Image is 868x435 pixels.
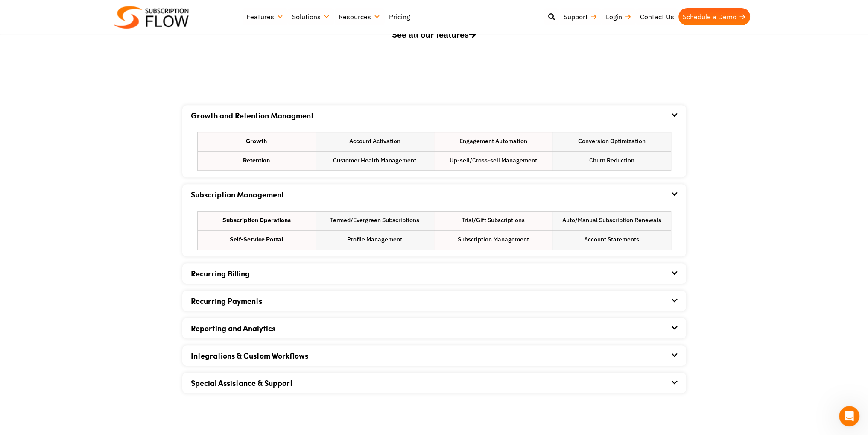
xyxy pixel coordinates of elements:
a: Subscription Management [191,189,284,200]
a: Support [559,8,602,25]
span: See all our features [392,29,476,40]
a: See all our features [182,28,686,54]
li: Subscription Management [434,231,552,250]
div: Growth and Retention Managment [191,105,678,126]
a: Pricing [385,8,414,25]
a: Growth and Retention Managment [191,110,314,121]
li: Engagement Automation [434,132,552,151]
a: Resources [334,8,385,25]
li: Account Statements [552,231,670,250]
li: Account Activation [316,132,434,151]
li: Auto/Manual Subscription Renewals [552,212,670,230]
div: Recurring Billing [191,263,678,284]
img: Subscriptionflow [114,6,189,29]
div: Integrations & Custom Workflows [191,345,678,366]
li: Conversion Optimization [552,132,670,151]
a: Features [242,8,288,25]
li: Termed/Evergreen Subscriptions [316,212,434,230]
li: Customer Health Management [316,152,434,170]
div: Subscription Management [191,184,678,205]
a: Recurring Payments [191,295,262,306]
a: Reporting and Analytics [191,323,275,334]
strong: Self-Service Portal [230,235,283,244]
strong: Growth [246,137,267,146]
div: Special Assistance & Support [191,373,678,393]
div: Subscription Management [191,205,678,256]
a: Integrations & Custom Workflows [191,350,308,361]
iframe: Intercom live chat [839,406,859,426]
a: Special Assistance & Support [191,377,293,388]
div: Growth and Retention Managment [191,126,678,177]
div: Recurring Payments [191,291,678,311]
a: Login [602,8,636,25]
div: Reporting and Analytics [191,318,678,338]
a: Recurring Billing [191,268,250,279]
strong: Retention [243,156,270,165]
li: Churn Reduction [552,152,670,170]
li: Trial/Gift Subscriptions [434,212,552,230]
li: Profile Management [316,231,434,250]
strong: Subscription Operations [222,216,291,225]
li: Up-sell/Cross-sell Management [434,152,552,170]
a: Schedule a Demo [678,8,750,25]
a: Contact Us [636,8,678,25]
a: Solutions [288,8,334,25]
